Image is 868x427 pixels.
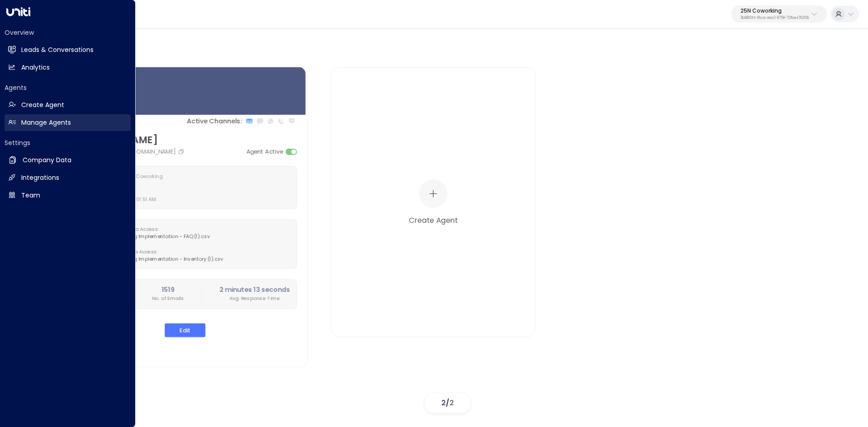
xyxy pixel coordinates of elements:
[21,63,50,72] h2: Analytics
[178,148,186,155] button: Copy
[5,83,131,92] h2: Agents
[99,225,206,233] label: Company Data Access:
[409,214,458,225] div: Create Agent
[5,28,131,37] h2: Overview
[219,285,290,295] h2: 2 minutes 13 seconds
[152,285,184,295] h2: 1519
[731,5,827,23] button: 25N Coworking3b9800f4-81ca-4ec0-8758-72fbe4763f36
[21,191,40,200] h2: Team
[5,97,131,113] a: Create Agent
[119,196,156,202] span: [DATE] 01:51 AM
[23,155,71,165] h2: Company Data
[741,16,809,20] p: 3b9800f4-81ca-4ec0-8758-72fbe4763f36
[73,133,186,147] h3: [PERSON_NAME]
[187,117,242,127] p: Active Channels:
[5,59,131,76] a: Analytics
[449,398,454,408] span: 2
[21,173,59,183] h2: Integrations
[5,187,131,204] a: Team
[5,169,131,186] a: Integrations
[5,114,131,131] a: Manage Agents
[152,295,184,302] p: No. of Emails
[21,118,71,127] h2: Manage Agents
[5,152,131,169] a: Company Data
[21,100,64,110] h2: Create Agent
[219,295,290,302] p: Avg. Response Time
[5,42,131,58] a: Leads & Conversations
[741,8,809,14] p: 25N Coworking
[99,233,210,240] span: 25N Coworking Implementation - FAQ (1).csv
[125,173,163,180] span: 25N Coworking
[165,324,205,338] button: Edit
[425,393,470,413] div: /
[73,147,186,156] div: [EMAIL_ADDRESS][DOMAIN_NAME]
[5,138,131,147] h2: Settings
[441,398,446,408] span: 2
[99,255,223,263] span: 25N Coworking Implementation - Inventory (1).csv
[99,248,219,255] label: Inventory Data Access:
[21,45,94,55] h2: Leads & Conversations
[246,147,283,156] label: Agent Active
